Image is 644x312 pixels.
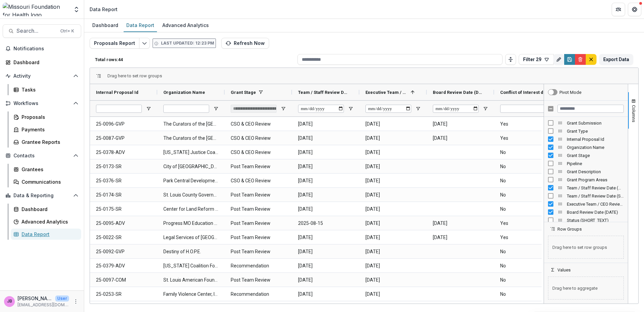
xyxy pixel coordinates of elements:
div: Advanced Analytics [160,20,212,30]
span: [DATE] [298,174,353,188]
div: Dashboard [22,206,76,213]
span: No [500,259,555,273]
span: The Curators of the [GEOGRAPHIC_DATA][US_STATE] [163,117,219,131]
div: Dashboard [90,20,121,30]
p: Total rows: 44 [95,57,295,62]
span: Conflict of Interest disclosed? (SINGLE_RESPONSE) [500,90,550,95]
div: Dashboard [13,59,76,66]
span: [DATE] [298,146,353,159]
button: Save [564,54,575,65]
button: Open Filter Menu [281,106,286,111]
span: 2025-08-15 [298,216,353,230]
span: The Curators of the [GEOGRAPHIC_DATA][US_STATE] [163,131,219,145]
div: Pipeline Column [544,159,628,167]
span: Yes [500,216,555,230]
a: Grantees [11,164,81,175]
span: Organization Name [163,90,205,95]
div: Advanced Analytics [22,218,76,225]
span: [DATE] [365,245,421,259]
span: Park Central Development Corporation [163,174,219,188]
span: Executive Team / CEO Review Date (DATE) [567,202,624,207]
span: Drag here to set row groups [548,236,624,259]
input: Board Review Date (DATE) Filter Input [433,105,479,113]
span: CSO & CEO Review [231,174,286,188]
nav: breadcrumb [87,4,120,14]
span: [DATE] [298,117,353,131]
button: Partners [612,3,625,16]
span: No [500,287,555,301]
a: Data Report [11,229,81,240]
div: Grant Type Column [544,127,628,135]
button: Open Contacts [3,150,81,161]
span: [DATE] [298,231,353,244]
span: 25-0378-ADV [96,146,151,159]
a: Dashboard [90,19,121,32]
span: [DATE] [365,216,421,230]
span: Destiny of H.O.P.E. [163,245,219,259]
span: [DATE] [433,231,488,244]
span: No [500,202,555,216]
button: Open Workflows [3,98,81,109]
span: [DATE] [298,202,353,216]
span: No [500,273,555,287]
a: Communications [11,176,81,187]
p: Last updated: 12:23 PM [161,40,214,46]
button: Open Activity [3,71,81,81]
span: Post Team Review [231,202,286,216]
span: [DATE] [433,216,488,230]
button: Search... [3,24,81,38]
button: Open Filter Menu [146,106,151,111]
span: Recommendation [231,259,286,273]
span: St. Louis American Foundation [163,273,219,287]
div: Tasks [22,86,76,93]
span: Internal Proposal Id [96,90,138,95]
a: Advanced Analytics [160,19,212,32]
a: Data Report [124,19,157,32]
div: Team / Staff Review Date (DATE) Column [544,184,628,192]
div: Pivot Mode [559,90,581,95]
button: Edit selected report [139,38,150,49]
a: Advanced Analytics [11,216,81,227]
span: 25-0095-ADV [96,216,151,230]
span: [DATE] [365,287,421,301]
button: Proposals Report [90,38,139,49]
span: 25-0379-ADV [96,259,151,273]
div: Row Groups [107,73,162,78]
div: Grantee Reports [22,138,76,146]
div: Grant Program Areas Column [544,176,628,184]
div: Payments [22,126,76,133]
span: Yes [500,117,555,131]
div: Grantees [22,166,76,173]
button: Export Data [599,54,633,65]
span: Activity [13,73,70,79]
span: Row Groups [557,227,582,232]
span: 25-0087-GVP [96,131,151,145]
span: [DATE] [433,117,488,131]
span: Recommendation [231,287,286,301]
span: 25-0175-SR [96,202,151,216]
span: Progress MO Education Fund [163,216,219,230]
button: Notifications [3,43,81,54]
span: Yes [500,231,555,244]
span: [DATE] [298,287,353,301]
span: CSO & CEO Review [231,146,286,159]
span: [DATE] [365,131,421,145]
input: Conflict of Interest disclosed? (SINGLE_RESPONSE) Filter Input [500,105,546,113]
span: Post Team Review [231,273,286,287]
input: Executive Team / CEO Review Date (DATE) Filter Input [365,105,411,113]
span: Values [557,267,571,272]
span: Board Review Date (DATE) [567,210,624,215]
span: Team / Staff Review Date (DATE) [298,90,348,95]
span: Executive Team / CEO Review Date (DATE) [365,90,408,95]
span: [DATE] [298,259,353,273]
input: Filter Columns Input [557,105,624,113]
span: 25-0097-COM [96,273,151,287]
button: Delete [575,54,586,65]
span: Yes [500,131,555,145]
span: Post Team Review [231,216,286,230]
span: Pipeline [567,161,624,166]
span: [DATE] [365,117,421,131]
a: Dashboard [3,57,81,68]
button: Open Filter Menu [415,106,421,111]
span: [DATE] [365,188,421,202]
